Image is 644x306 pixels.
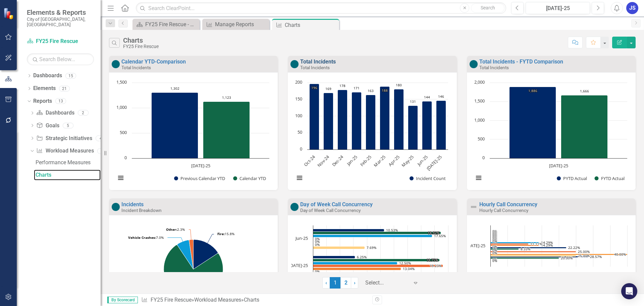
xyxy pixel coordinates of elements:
a: Performance Measures [34,157,101,168]
text: 144 [424,95,430,99]
div: Charts [36,172,101,178]
g: Monday, bar series 2 of 7 with 2 bars. [313,231,441,261]
div: 21 [59,86,70,91]
text: 20.00% [561,256,573,260]
path: Jul-25, 18.75. Monday. [313,259,440,261]
button: Show Incident Count [410,175,445,181]
small: City of [GEOGRAPHIC_DATA], [GEOGRAPHIC_DATA] [27,16,94,28]
button: Show Previous Calendar YTD [174,175,226,181]
img: ClearPoint Strategy [3,7,15,19]
a: 2 [340,277,351,289]
div: FY25 Fire Rescue [123,44,159,49]
button: Show PYTD Actual [557,175,587,181]
text: 0% [492,257,497,262]
div: Chart. Highcharts interactive chart. [112,79,274,188]
g: 16:00, bar series 17 of 24 with 1 bar. [490,251,576,252]
span: ‹ [325,279,327,286]
text: 150 [295,96,302,102]
text: [DATE]-25 [466,243,485,249]
text: 2.3% [166,227,185,232]
input: Search ClearPoint... [136,2,506,14]
small: Total Incidents [121,65,151,70]
text: 14.29% [541,240,553,245]
text: 0 [124,155,127,161]
text: 14.29% [541,243,553,248]
svg: Interactive chart [112,79,273,188]
text: Jun-25 [416,154,429,167]
small: Day of Week Call Concurrency [300,208,361,213]
button: JS [626,2,638,14]
text: 22.22% [568,245,580,250]
path: Vehicle Crashes, 12. [177,240,194,269]
text: 0% [492,236,497,241]
div: Double-Click to Edit [288,56,457,190]
text: 200 [295,79,302,85]
div: Double-Click to Edit [109,56,278,190]
path: Jul-25, 14.29. 11:00. [490,245,539,246]
text: May-25 [400,154,415,168]
tspan: Vehicle Crashes: [128,235,156,240]
g: 18:00, bar series 19 of 24 with 1 bar. [490,254,627,255]
path: Jul-25, 12.5. Tuesday. [313,262,397,264]
text: 1,666 [580,89,589,93]
small: Incident Breakdown [121,208,162,213]
text: 500 [478,136,485,142]
g: 21:00, bar series 22 of 24 with 1 bar. [490,257,559,259]
path: Other, 4. [189,239,194,269]
path: Jul-25, 25. 16:00. [490,251,576,252]
text: 180 [396,83,402,87]
text: Oct-24 [303,154,317,167]
text: Jan-25 [345,154,359,167]
a: Workload Measures [36,147,94,155]
text: 169 [325,86,331,91]
a: Total Incidents [300,58,336,65]
g: Calendar YTD, bar series 2 of 2 with 1 bar. [203,101,250,158]
text: 1,123 [222,95,231,100]
button: Show FYTD Actual [595,175,625,181]
text: 25.00% [578,249,590,254]
div: 5 [63,123,73,128]
text: [DATE]-25 [289,262,308,268]
g: PYTD Actual, bar series 1 of 2 with 1 bar. [509,87,556,158]
path: Jul-25, 40. 18:00. [490,254,627,255]
g: FYTD Actual, bar series 2 of 2 with 1 bar. [561,95,607,158]
path: Jun-25, 17.65. Tuesday. [313,234,432,237]
a: FY25 Fire Rescue - Strategic Plan [134,20,198,29]
svg: Interactive chart [470,79,631,188]
a: Day of Week Call Concurrency [300,201,373,208]
path: Jul-25, 146. Incident Count. [436,100,446,149]
text: 0% [492,232,497,237]
text: 2,000 [474,79,485,85]
a: Incidents [121,201,144,208]
text: 0% [492,229,497,233]
path: Jul-25, 19.23. Wednesday. [313,264,443,267]
text: 12.50% [399,261,411,265]
small: Total Incidents [479,65,509,70]
a: Workload Measures [194,297,241,303]
text: 9.09% [376,272,386,277]
text: 8.33% [521,247,530,251]
text: 0% [492,231,497,236]
text: 1,000 [474,117,485,123]
text: 178 [339,83,345,88]
text: 15.8% [217,231,234,236]
path: Jan-25, 171. Incident Count. [352,92,362,149]
g: 09:00, bar series 10 of 24 with 1 bar. [490,242,539,243]
path: Jul-25, 28.57. 20:00. [490,256,588,257]
div: 13 [55,98,66,104]
path: Jul-25, 1,302. Previous Calendar YTD. [152,92,198,158]
text: 50 [298,129,302,135]
path: Jun-25, 18.92. Monday. [313,231,441,234]
path: Jun-25, 7.69. Saturday. [313,246,365,249]
text: 0% [492,230,497,234]
div: Open Intercom Messenger [621,283,637,299]
text: 13.04% [403,266,415,271]
path: Nov-24, 169. Incident Count. [324,93,333,149]
div: Charts [244,297,259,303]
div: Charts [285,21,337,29]
text: Nov-24 [316,154,331,168]
text: [DATE]-25 [425,154,443,172]
div: 4 [96,135,106,141]
text: 11.11% [530,242,542,246]
a: Dashboards [36,109,74,117]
